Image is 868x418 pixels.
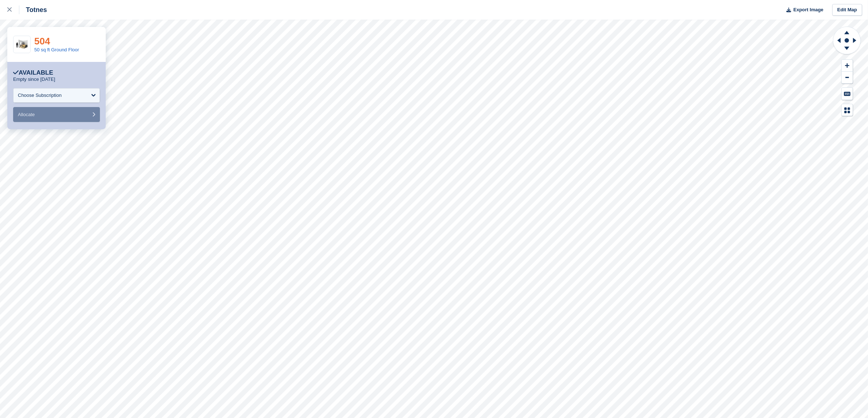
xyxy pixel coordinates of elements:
[832,4,862,16] a: Edit Map
[18,92,62,99] div: Choose Subscription
[13,76,55,82] p: Empty since [DATE]
[19,5,47,14] div: Totnes
[34,36,50,47] a: 504
[782,4,824,16] button: Export Image
[13,69,53,76] div: Available
[842,60,853,72] button: Zoom In
[842,88,853,100] button: Keyboard Shortcuts
[13,38,30,51] img: 50-sqft-unit.jpg
[18,112,35,117] span: Allocate
[842,72,853,84] button: Zoom Out
[13,107,100,122] button: Allocate
[842,104,853,116] button: Map Legend
[793,6,823,13] span: Export Image
[34,47,79,52] a: 50 sq ft Ground Floor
